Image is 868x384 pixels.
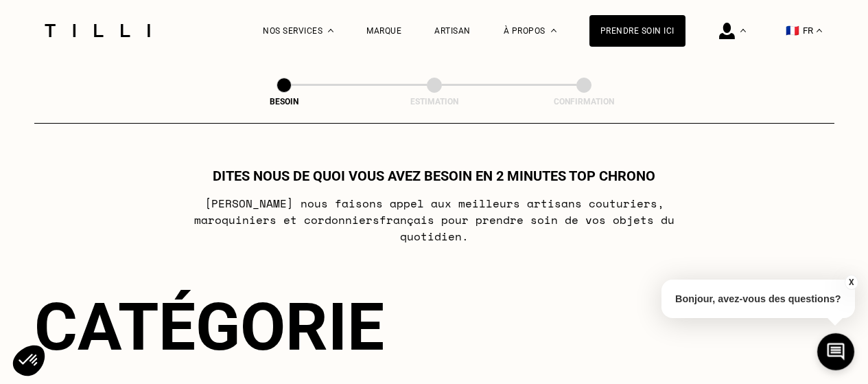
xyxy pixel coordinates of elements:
[817,29,822,32] img: menu déroulant
[740,29,746,32] img: Menu déroulant
[162,195,706,245] p: [PERSON_NAME] nous faisons appel aux meilleurs artisans couturiers , maroquiniers et cordonniers ...
[434,26,471,36] a: Artisan
[786,24,799,37] span: 🇫🇷
[213,168,655,184] h1: Dites nous de quoi vous avez besoin en 2 minutes top chrono
[366,26,401,36] a: Marque
[515,97,653,106] div: Confirmation
[844,275,858,290] button: X
[40,24,155,37] img: Logo du service de couturière Tilli
[589,15,685,47] a: Prendre soin ici
[34,289,834,365] div: Catégorie
[661,280,855,318] p: Bonjour, avez-vous des questions?
[719,23,735,39] img: icône connexion
[551,29,556,32] img: Menu déroulant à propos
[215,97,353,106] div: Besoin
[328,29,333,32] img: Menu déroulant
[366,97,503,106] div: Estimation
